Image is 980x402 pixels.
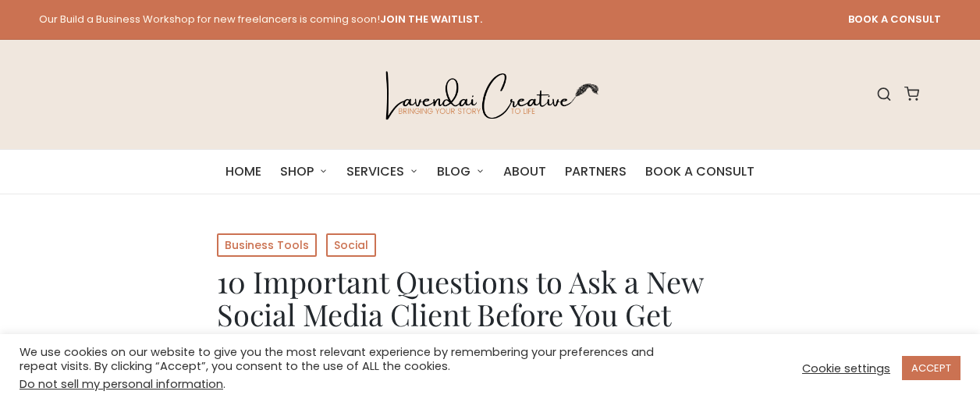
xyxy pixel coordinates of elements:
[20,376,223,392] a: Do not sell my personal information
[225,161,261,183] span: HOME
[280,150,328,194] a: SHOP
[217,265,763,363] h1: 10 Important Questions to Ask a New Social Media Client Before You Get Started
[377,59,603,130] img: lavendai creative logo. feather pen
[39,11,482,29] span: Our Build a Business Workshop for new freelancers is coming soon!
[876,87,891,101] svg: Search
[565,150,627,194] a: PARTNERS
[437,161,470,183] span: BLOG
[645,161,755,183] span: BOOK A CONSULT
[20,345,678,391] div: We use cookies on our website to give you the most relevant experience by remembering your prefer...
[346,161,404,183] span: SERVICES
[225,150,755,194] nav: Site Navigation
[902,356,960,380] a: ACCEPT
[326,233,376,257] a: Social
[437,150,485,194] a: BLOG
[217,233,317,257] a: Business Tools
[225,150,261,194] a: HOME
[802,361,890,375] a: Cookie settings
[645,150,755,194] a: BOOK A CONSULT
[565,161,627,183] span: PARTNERS
[346,150,418,194] a: SERVICES
[280,161,314,183] span: SHOP
[20,377,678,391] div: .
[503,161,546,183] span: ABOUT
[848,11,941,29] a: BOOK A CONSULT
[380,11,482,29] a: JOIN THE WAITLIST.
[503,150,546,194] a: ABOUT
